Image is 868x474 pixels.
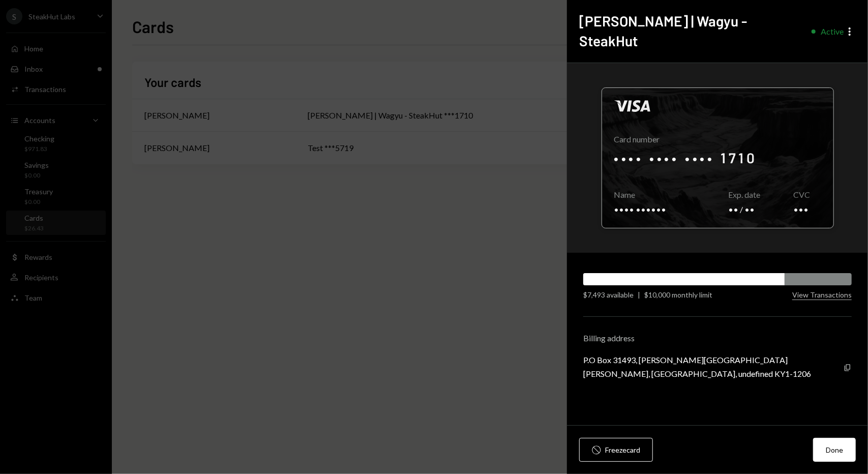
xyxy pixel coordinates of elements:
[821,26,844,36] div: Active
[583,355,811,365] div: P.O Box 31493, [PERSON_NAME][GEOGRAPHIC_DATA]
[813,438,856,462] button: Done
[579,438,653,462] button: Freezecard
[583,333,852,343] div: Billing address
[644,289,712,300] div: $10,000 monthly limit
[605,445,640,455] div: Freeze card
[583,369,811,378] div: [PERSON_NAME], [GEOGRAPHIC_DATA], undefined KY1-1206
[579,11,803,50] h2: [PERSON_NAME] | Wagyu - SteakHut
[583,289,634,300] div: $7,493 available
[792,290,852,300] button: View Transactions
[638,289,640,300] div: |
[602,87,834,228] div: Click to reveal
